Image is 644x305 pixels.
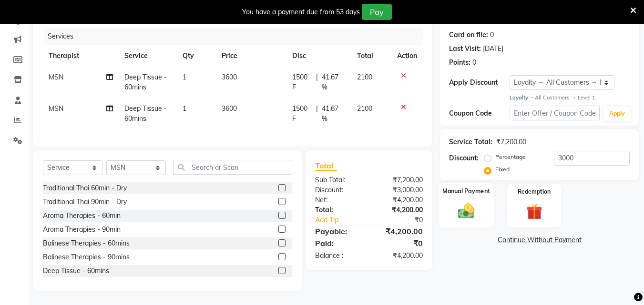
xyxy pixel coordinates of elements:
[308,215,379,225] a: Add Tip
[222,73,237,81] span: 3600
[449,78,509,88] div: Apply Discount
[242,7,360,17] div: You have a payment due from 53 days
[183,104,186,113] span: 1
[603,107,631,121] button: Apply
[49,73,63,81] span: MSN
[369,195,430,205] div: ₹4,200.00
[43,238,130,248] div: Balinese Therapies - 60mins
[44,28,430,45] div: Services
[510,94,630,102] div: All Customers → Level 1
[49,104,63,113] span: MSN
[308,226,369,237] div: Payable:
[322,104,345,124] span: 41.67 %
[449,153,479,163] div: Discount:
[308,237,369,249] div: Paid:
[216,45,286,67] th: Price
[449,137,492,147] div: Service Total:
[43,252,130,262] div: Balinese Therapies - 90mins
[308,251,369,261] div: Balance :
[308,205,369,215] div: Total:
[391,45,423,67] th: Action
[315,161,337,171] span: Total
[369,226,430,237] div: ₹4,200.00
[490,30,494,40] div: 0
[183,73,186,81] span: 1
[43,197,127,207] div: Traditional Thai 90min - Dry
[369,185,430,195] div: ₹3,000.00
[510,94,535,101] strong: Loyalty →
[496,137,526,147] div: ₹7,200.00
[43,45,119,67] th: Therapist
[316,72,318,92] span: |
[308,195,369,205] div: Net:
[308,175,369,185] div: Sub Total:
[369,175,430,185] div: ₹7,200.00
[286,45,351,67] th: Disc
[222,104,237,113] span: 3600
[362,4,392,20] button: Pay
[521,202,547,221] img: _gift.svg
[518,187,551,196] label: Redemption
[449,108,509,118] div: Coupon Code
[177,45,215,67] th: Qty
[449,44,481,54] div: Last Visit:
[124,73,167,91] span: Deep Tissue - 60mins
[322,72,345,92] span: 41.67 %
[316,104,318,124] span: |
[351,45,392,67] th: Total
[510,106,600,120] input: Enter Offer / Coupon Code
[379,215,430,225] div: ₹0
[308,185,369,195] div: Discount:
[357,73,372,81] span: 2100
[124,104,167,123] span: Deep Tissue - 60mins
[43,225,121,235] div: Aroma Therapies - 90min
[369,251,430,261] div: ₹4,200.00
[43,266,109,276] div: Deep Tissue - 60mins
[357,104,372,113] span: 2100
[119,45,177,67] th: Service
[369,237,430,249] div: ₹0
[472,58,476,68] div: 0
[369,205,430,215] div: ₹4,200.00
[453,202,480,221] img: _cash.svg
[495,165,510,174] label: Fixed
[495,153,526,161] label: Percentage
[449,58,470,68] div: Points:
[441,235,637,245] a: Continue Without Payment
[292,104,313,124] span: 1500 F
[43,183,127,193] div: Traditional Thai 60min - Dry
[483,44,503,54] div: [DATE]
[449,30,488,40] div: Card on file:
[173,160,292,175] input: Search or Scan
[43,211,121,221] div: Aroma Therapies - 60min
[442,187,490,196] label: Manual Payment
[292,72,313,92] span: 1500 F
